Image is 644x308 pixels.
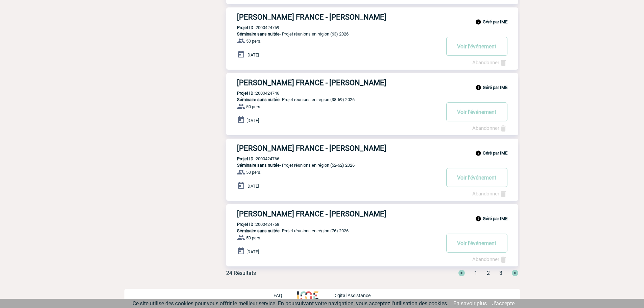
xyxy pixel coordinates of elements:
[246,104,261,109] span: 50 pers.
[237,78,440,87] h3: [PERSON_NAME] FRANCE - [PERSON_NAME]
[453,300,487,307] a: En savoir plus
[226,78,518,87] a: [PERSON_NAME] FRANCE - [PERSON_NAME]
[333,293,371,298] p: Digital Assistance
[472,60,507,66] a: Abandonner
[226,270,256,276] div: 24 Résultats
[226,31,440,37] p: - Projet réunions en région (63) 2026
[237,25,256,30] b: Projet ID :
[487,270,490,276] span: 2
[237,144,440,152] h3: [PERSON_NAME] FRANCE - [PERSON_NAME]
[483,150,507,156] b: Géré par IME
[446,168,507,187] button: Voir l'événement
[226,163,440,168] p: - Projet réunions en région (52-62) 2026
[237,91,256,96] b: Projet ID :
[246,170,261,175] span: 50 pers.
[237,31,280,37] span: Séminaire sans nuitée
[226,13,518,21] a: [PERSON_NAME] FRANCE - [PERSON_NAME]
[226,210,518,218] a: [PERSON_NAME] FRANCE - [PERSON_NAME]
[237,97,280,102] span: Séminaire sans nuitée
[246,235,261,240] span: 50 pers.
[475,85,481,91] img: info_black_24dp.svg
[458,270,465,276] span: <
[237,163,280,168] span: Séminaire sans nuitée
[475,216,481,222] img: info_black_24dp.svg
[492,300,515,307] a: J'accepte
[226,156,279,161] p: 2000424766
[472,191,507,197] a: Abandonner
[475,150,481,156] img: info_black_24dp.svg
[483,216,507,221] b: Géré par IME
[226,144,518,152] a: [PERSON_NAME] FRANCE - [PERSON_NAME]
[246,184,259,189] span: [DATE]
[446,102,507,121] button: Voir l'événement
[446,37,507,56] button: Voir l'événement
[512,270,518,276] span: >
[237,228,280,233] span: Séminaire sans nuitée
[226,97,440,102] p: - Projet réunions en région (38-69) 2026
[226,228,440,233] p: - Projet réunions en région (76) 2026
[237,13,440,21] h3: [PERSON_NAME] FRANCE - [PERSON_NAME]
[237,222,256,227] b: Projet ID :
[446,234,507,253] button: Voir l'événement
[472,125,507,131] a: Abandonner
[237,210,440,218] h3: [PERSON_NAME] FRANCE - [PERSON_NAME]
[483,19,507,24] b: Géré par IME
[273,293,282,298] p: FAQ
[226,91,279,96] p: 2000424746
[246,249,259,254] span: [DATE]
[226,25,279,30] p: 2000424759
[246,39,261,44] span: 50 pers.
[246,52,259,57] span: [DATE]
[237,156,256,161] b: Projet ID :
[273,292,297,298] a: FAQ
[246,118,259,123] span: [DATE]
[226,222,279,227] p: 2000424768
[483,85,507,90] b: Géré par IME
[297,291,318,300] img: http://www.idealmeetingsevents.fr/
[472,256,507,262] a: Abandonner
[499,270,502,276] span: 3
[133,300,448,307] span: Ce site utilise des cookies pour vous offrir le meilleur service. En poursuivant votre navigation...
[475,19,481,25] img: info_black_24dp.svg
[474,270,477,276] span: 1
